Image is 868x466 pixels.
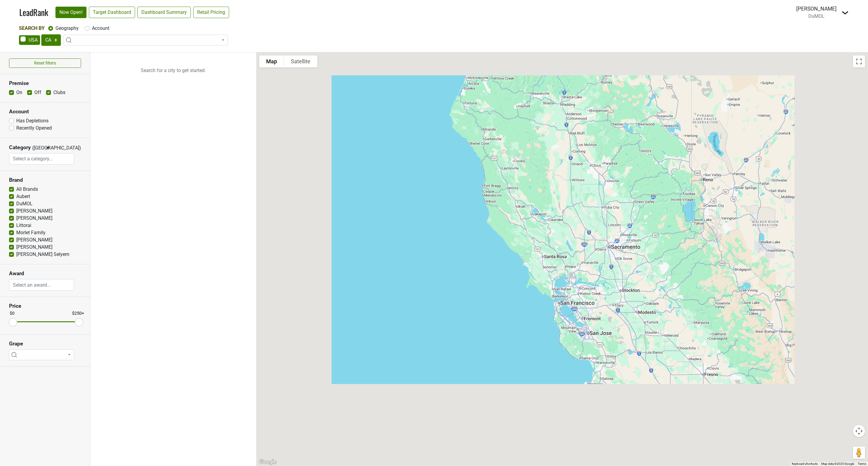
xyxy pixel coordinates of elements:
h3: Category [9,144,31,151]
a: Now Open! [55,7,86,18]
label: DuMOL [16,200,33,207]
label: Morlet Family [16,229,46,236]
button: Show street map [259,55,284,68]
div: [PERSON_NAME] [796,5,837,13]
h3: Grape [9,341,81,347]
input: Select a category... [9,153,74,165]
label: [PERSON_NAME] [16,207,52,215]
span: Map data ©2025 Google [821,462,854,465]
label: Has Depletions [16,117,49,124]
button: Reset filters [9,58,81,68]
div: $250+ [72,310,84,317]
span: ▼ [46,145,50,151]
h3: Account [9,109,81,115]
button: Show satellite imagery [284,55,317,68]
button: Toggle fullscreen view [853,55,865,68]
p: Search for a city to get started. [90,52,256,89]
div: $0 [10,310,14,317]
img: Dropdown Menu [841,9,849,16]
h3: Award [9,270,81,277]
a: Terms (opens in new tab) [858,462,866,465]
label: Off [34,89,41,96]
label: [PERSON_NAME] [16,215,52,222]
a: Retail Pricing [193,7,229,18]
span: Search By [19,25,45,31]
label: Aubert [16,193,30,200]
label: Recently Opened [16,124,52,132]
label: On [16,89,22,96]
a: Open this area in Google Maps (opens a new window) [258,458,278,466]
span: DuMOL [808,13,825,19]
a: Dashboard Summary [137,7,191,18]
label: [PERSON_NAME] Selyem [16,251,69,258]
input: Select an award... [9,279,74,291]
h3: Price [9,303,81,309]
label: All Brands [16,186,38,193]
button: Keyboard shortcuts [792,462,818,466]
label: Geography [55,25,79,32]
img: Google [258,458,278,466]
label: [PERSON_NAME] [16,236,52,244]
label: Account [92,25,109,32]
a: Target Dashboard [89,7,135,18]
a: LeadRank [19,6,48,19]
label: [PERSON_NAME] [16,244,52,251]
span: ([GEOGRAPHIC_DATA]) [32,144,44,153]
h3: Premise [9,80,81,87]
h3: Brand [9,177,81,183]
label: Littorai [16,222,31,229]
label: Clubs [53,89,65,96]
button: Drag Pegman onto the map to open Street View [853,447,865,459]
button: Map camera controls [853,425,865,437]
